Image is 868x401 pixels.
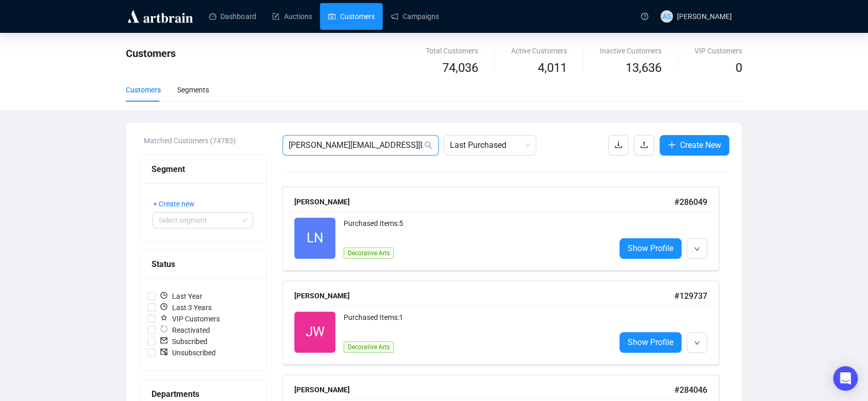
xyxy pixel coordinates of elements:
[156,347,220,358] span: Unsubscribed
[152,258,254,271] div: Status
[294,290,674,301] div: [PERSON_NAME]
[424,141,432,149] span: search
[628,336,673,349] span: Show Profile
[640,141,648,149] span: upload
[177,84,209,96] div: Segments
[289,139,422,151] input: Search Customer...
[344,312,607,332] div: Purchased Items: 1
[626,59,662,78] span: 13,636
[144,135,267,146] div: Matched Customers (74783)
[442,59,478,78] span: 74,036
[641,13,648,20] span: question-circle
[674,291,707,301] span: # 129737
[833,366,858,391] div: Open Intercom Messenger
[307,227,324,249] span: LN
[659,135,729,156] button: Create New
[600,45,662,56] div: Inactive Customers
[619,238,682,259] a: Show Profile
[153,196,203,212] button: + Create new
[126,47,176,60] span: Customers
[126,84,161,96] div: Customers
[156,336,212,347] span: Subscribed
[306,321,325,342] span: JW
[619,332,682,353] a: Show Profile
[511,45,567,56] div: Active Customers
[694,246,700,252] span: down
[677,12,732,21] span: [PERSON_NAME]
[680,139,721,151] span: Create New
[668,141,676,149] span: plus
[294,196,674,207] div: [PERSON_NAME]
[628,242,673,255] span: Show Profile
[209,3,256,30] a: Dashboard
[126,8,195,25] img: logo
[344,218,607,238] div: Purchased Items: 5
[426,45,478,56] div: Total Customers
[328,3,374,30] a: Customers
[694,340,700,346] span: down
[344,247,394,259] span: Decorative Arts
[282,187,729,271] a: [PERSON_NAME]#286049LNPurchased Items:5Decorative ArtsShow Profile
[344,341,394,353] span: Decorative Arts
[156,291,206,302] span: Last Year
[156,302,216,313] span: Last 3 Years
[156,324,214,336] span: Reactivated
[614,141,622,149] span: download
[156,313,224,324] span: VIP Customers
[153,198,195,209] span: + Create new
[282,281,729,365] a: [PERSON_NAME]#129737JWPurchased Items:1Decorative ArtsShow Profile
[694,45,742,56] div: VIP Customers
[735,61,742,75] span: 0
[294,384,674,395] div: [PERSON_NAME]
[674,385,707,395] span: # 284046
[391,3,439,30] a: Campaigns
[674,197,707,207] span: # 286049
[538,59,567,78] span: 4,011
[663,11,671,22] span: AS
[450,136,530,155] span: Last Purchased
[272,3,312,30] a: Auctions
[152,388,254,400] div: Departments
[152,163,254,176] div: Segment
